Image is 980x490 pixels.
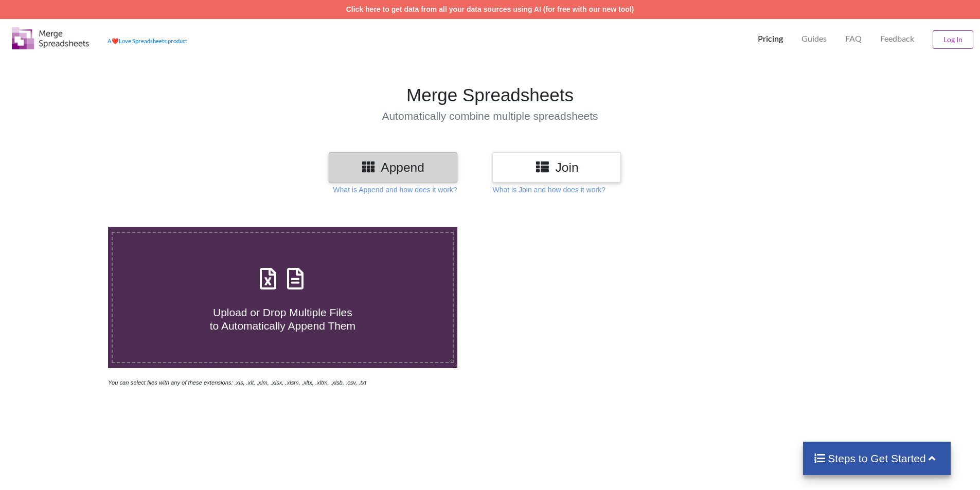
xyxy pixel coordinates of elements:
span: heart [112,38,119,44]
p: Pricing [758,33,783,44]
i: You can select files with any of these extensions: .xls, .xlt, .xlm, .xlsx, .xlsm, .xltx, .xltm, ... [108,379,366,386]
span: Feedback [880,34,914,43]
span: Upload or Drop Multiple Files to Automatically Append Them [210,306,355,331]
a: AheartLove Spreadsheets product [108,38,187,44]
p: FAQ [845,33,862,44]
img: Logo.png [12,27,89,49]
h3: Append [336,160,450,175]
a: Click here to get data from all your data sources using AI (for free with our new tool) [346,5,634,13]
h3: Join [500,160,613,175]
p: What is Join and how does it work? [492,185,605,195]
h4: Steps to Get Started [813,452,940,465]
button: Log In [933,30,973,49]
p: Guides [801,33,827,44]
p: What is Append and how does it work? [333,185,457,195]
